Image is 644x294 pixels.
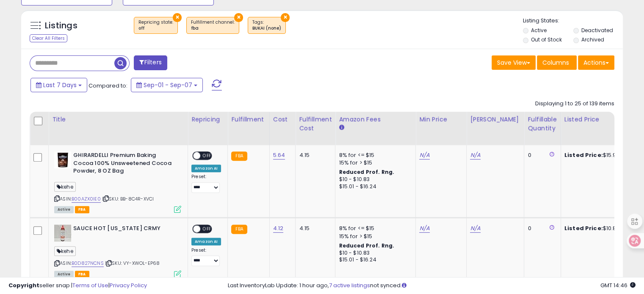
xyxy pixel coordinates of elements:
[564,115,638,124] div: Listed Price
[45,20,77,32] h5: Listings
[339,256,409,264] div: $15.01 - $16.24
[191,174,221,193] div: Preset:
[231,151,247,161] small: FBA
[200,225,214,233] span: OFF
[531,36,562,43] label: Out of Stock
[54,225,71,242] img: 410tapP30DL._SL40_.jpg
[131,78,203,92] button: Sep-01 - Sep-07
[231,115,265,124] div: Fulfillment
[339,250,409,257] div: $10 - $10.83
[73,225,176,235] b: SAUCE HOT [US_STATE] CRMY
[43,81,77,89] span: Last 7 Days
[52,115,184,124] div: Title
[173,13,182,22] button: ×
[273,224,284,233] a: 4.12
[72,281,108,289] a: Terms of Use
[88,82,127,90] span: Compared to:
[54,182,76,192] span: kehe
[138,19,173,32] span: Repricing state :
[470,115,520,124] div: [PERSON_NAME]
[339,115,412,124] div: Amazon Fees
[54,151,181,212] div: ASIN:
[30,34,67,42] div: Clear All Filters
[191,165,221,172] div: Amazon AI
[537,55,577,70] button: Columns
[228,282,636,290] div: Last InventoryLab Update: 1 hour ago, not synced.
[339,159,409,167] div: 15% for > $15
[138,25,173,31] div: off
[299,225,329,232] div: 4.15
[191,247,221,267] div: Preset:
[528,115,557,133] div: Fulfillable Quantity
[8,281,39,289] strong: Copyright
[531,27,547,34] label: Active
[252,25,281,31] div: BUKAI (none)
[200,152,214,159] span: OFF
[329,281,370,289] a: 7 active listings
[578,55,614,70] button: Actions
[339,242,394,249] b: Reduced Prof. Rng.
[191,25,235,31] div: fba
[54,206,74,213] span: All listings currently available for purchase on Amazon
[144,81,192,89] span: Sep-01 - Sep-07
[105,260,160,267] span: | SKU: VY-XWOL-EP68
[339,168,394,176] b: Reduced Prof. Rng.
[110,281,147,289] a: Privacy Policy
[75,206,89,213] span: FBA
[581,27,613,34] label: Deactivated
[523,17,623,25] p: Listing States:
[191,115,224,124] div: Repricing
[535,100,614,108] div: Displaying 1 to 25 of 139 items
[581,36,604,43] label: Archived
[470,151,480,159] a: N/A
[54,246,76,256] span: kehe
[339,233,409,240] div: 15% for > $15
[419,224,429,233] a: N/A
[564,224,603,232] b: Listed Price:
[134,55,167,70] button: Filters
[299,151,329,159] div: 4.15
[339,225,409,232] div: 8% for <= $15
[191,238,221,245] div: Amazon AI
[30,78,87,92] button: Last 7 Days
[72,260,104,267] a: B0D827NCNS
[273,115,292,124] div: Cost
[72,195,101,203] a: B00AZX0IE0
[339,124,344,132] small: Amazon Fees.
[339,151,409,159] div: 8% for <= $15
[273,151,285,159] a: 5.64
[54,151,71,168] img: 41ayGsbrXFL._SL40_.jpg
[600,281,636,289] span: 2025-09-15 14:46 GMT
[281,13,290,22] button: ×
[299,115,332,133] div: Fulfillment Cost
[419,151,429,159] a: N/A
[231,225,247,234] small: FBA
[470,224,480,233] a: N/A
[419,115,463,124] div: Min Price
[252,19,281,32] span: Tags :
[102,195,154,202] span: | SKU: BB-8C4R-XVCI
[528,225,554,232] div: 0
[564,225,635,232] div: $10.88
[73,151,176,177] b: GHIRARDELLI Premium Baking Cocoa 100% Unsweetened Cocoa Powder, 8 OZ Bag
[8,282,147,290] div: seller snap | |
[564,151,635,159] div: $15.99
[528,151,554,159] div: 0
[492,55,536,70] button: Save View
[234,13,243,22] button: ×
[339,176,409,183] div: $10 - $10.83
[542,58,569,67] span: Columns
[191,19,235,32] span: Fulfillment channel :
[339,183,409,190] div: $15.01 - $16.24
[564,151,603,159] b: Listed Price:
